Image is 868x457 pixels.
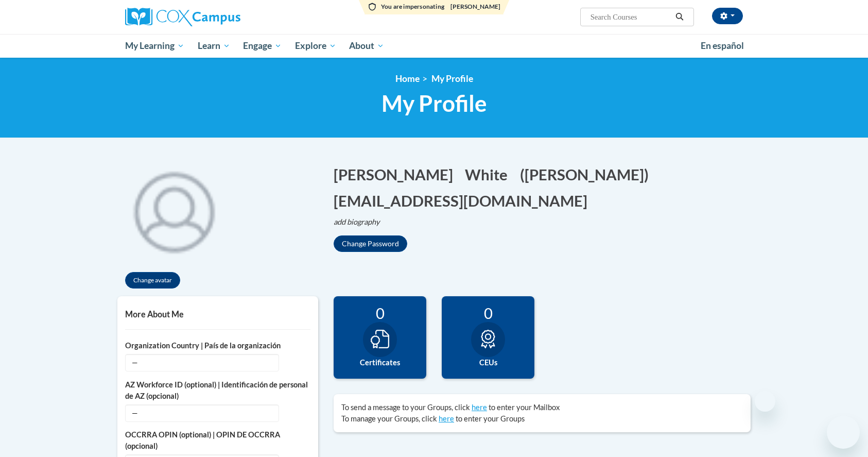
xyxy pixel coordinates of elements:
[381,90,487,117] span: My Profile
[295,40,336,52] span: Explore
[701,40,744,51] span: En español
[243,40,282,52] span: Engage
[125,8,240,26] img: Cox Campus
[118,34,191,58] a: My Learning
[694,35,751,57] a: En español
[439,414,454,423] a: here
[288,34,343,58] a: Explore
[672,11,687,23] button: Search
[341,304,419,322] div: 0
[589,11,672,23] input: Search Courses
[117,154,231,267] div: Click to change the profile picture
[334,216,388,228] button: Edit biography
[125,40,184,52] span: My Learning
[827,416,860,449] iframe: Button to launch messaging window
[236,34,288,58] a: Engage
[431,73,473,84] span: My Profile
[334,235,407,252] button: Change Password
[117,154,231,267] img: profile avatar
[125,272,180,289] button: Change avatar
[520,164,655,185] button: Edit screen name
[395,73,420,84] a: Home
[198,40,230,52] span: Learn
[110,34,758,58] div: Main menu
[125,354,279,371] span: —
[191,34,237,58] a: Learn
[349,40,384,52] span: About
[343,34,391,58] a: About
[712,8,743,24] button: Account Settings
[125,429,310,452] label: OCCRRA OPIN (optional) | OPIN DE OCCRRA (opcional)
[334,217,380,226] i: add biography
[125,379,310,402] label: AZ Workforce ID (optional) | Identificación de personal de AZ (opcional)
[755,391,775,412] iframe: Close message
[334,190,594,211] button: Edit email address
[125,340,310,351] label: Organization Country | País de la organización
[489,403,560,412] span: to enter your Mailbox
[449,357,527,368] label: CEUs
[449,304,527,322] div: 0
[341,414,437,423] span: To manage your Groups, click
[472,403,487,412] a: here
[465,164,514,185] button: Edit last name
[341,403,470,412] span: To send a message to your Groups, click
[125,309,310,319] h5: More About Me
[456,414,525,423] span: to enter your Groups
[334,164,460,185] button: Edit first name
[125,404,279,422] span: —
[341,357,419,368] label: Certificates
